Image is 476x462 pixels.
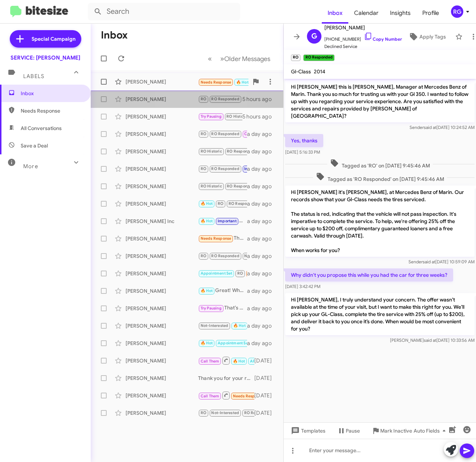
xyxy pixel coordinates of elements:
[244,166,263,171] span: Important
[348,3,384,24] span: Calendar
[285,268,453,281] p: Why didn't you propose this while you had the car for three weeks?
[198,130,247,138] div: [PERSON_NAME] please call me back [PHONE_NUMBER] thank you
[408,424,454,437] button: Auto Fields
[198,391,254,400] div: Inbound Call
[198,356,254,365] div: Ok. Will let you know
[126,165,198,173] div: [PERSON_NAME]
[244,254,272,258] span: Not-Interested
[198,77,249,86] div: Inbound Call
[254,409,278,417] div: [DATE]
[126,218,198,225] div: [PERSON_NAME] Inc
[402,30,452,43] button: Apply Tags
[290,424,325,437] span: Templates
[247,270,278,277] div: a day ago
[211,97,239,101] span: RO Responded
[32,35,75,42] span: Special Campaign
[445,5,468,18] button: RG
[126,235,198,242] div: [PERSON_NAME]
[242,96,278,103] div: 5 hours ago
[23,73,44,80] span: Labels
[198,321,247,330] div: Hi Bong, we do have a coupon on our website that I can honor for $100.00 off brake pad & rotor re...
[201,131,206,136] span: RO
[126,409,198,417] div: [PERSON_NAME]
[211,131,239,136] span: RO Responded
[285,149,320,155] span: [DATE] 5:16:33 PM
[247,200,278,207] div: a day ago
[247,165,278,173] div: a day ago
[226,114,248,119] span: RO Historic
[220,54,224,63] span: »
[291,54,300,61] small: RO
[211,166,239,171] span: RO Responded
[324,43,402,50] span: Declined Service
[247,252,278,260] div: a day ago
[285,80,475,122] p: Hi [PERSON_NAME] this is [PERSON_NAME], Manager at Mercedes Benz of Marin. Thank you so much for ...
[198,374,254,382] div: Thank you for your response! Feel free to reach out when you're ready to schedule your service ap...
[384,3,416,24] a: Insights
[233,359,245,364] span: 🔥 Hot
[198,112,242,121] div: Need to earn the money.
[324,23,402,32] span: [PERSON_NAME]
[410,125,475,130] span: Sender [DATE] 10:24:52 AM
[126,113,198,120] div: [PERSON_NAME]
[201,219,213,223] span: 🔥 Hot
[224,55,270,63] span: Older Messages
[198,339,247,347] div: I've scheduled your appointment for [DATE] 10:30 AM. We look forward to seeing you then!
[424,125,436,130] span: said at
[11,54,80,61] div: SERVICE: [PERSON_NAME]
[218,201,223,206] span: RO
[126,183,198,190] div: [PERSON_NAME]
[201,254,206,258] span: RO
[247,235,278,242] div: a day ago
[247,183,278,190] div: a day ago
[285,284,320,289] span: [DATE] 3:42:42 PM
[201,97,206,101] span: RO
[218,219,237,223] span: Important
[198,147,247,155] div: The 30th works for us what time?
[227,184,270,189] span: RO Responded Historic
[201,410,206,415] span: RO
[201,184,222,189] span: RO Historic
[303,54,334,61] small: RO Responded
[229,201,257,206] span: RO Responded
[390,337,475,343] span: [PERSON_NAME] [DATE] 10:33:56 AM
[126,148,198,155] div: [PERSON_NAME]
[346,424,360,437] span: Pause
[244,410,272,415] span: RO Responded
[237,271,243,276] span: RO
[311,31,317,42] span: G
[247,322,278,329] div: a day ago
[247,130,278,138] div: a day ago
[242,113,278,120] div: 5 hours ago
[254,357,278,364] div: [DATE]
[247,287,278,295] div: a day ago
[126,374,198,382] div: [PERSON_NAME]
[126,130,198,138] div: [PERSON_NAME]
[126,287,198,295] div: [PERSON_NAME]
[201,201,213,206] span: 🔥 Hot
[204,51,216,66] button: Previous
[380,424,412,437] span: Mark Inactive
[23,163,38,170] span: More
[247,305,278,312] div: a day ago
[285,186,475,257] p: Hi [PERSON_NAME] it's [PERSON_NAME], at Mercedes Benz of Marin. Our records show that your Gl-Cla...
[247,148,278,155] div: a day ago
[126,96,198,103] div: [PERSON_NAME]
[233,394,264,398] span: Needs Response
[198,199,247,208] div: We're flying back to [GEOGRAPHIC_DATA] and leaving the car here, so it won't be used much. So pro...
[201,271,233,276] span: Appointment Set
[126,340,198,347] div: [PERSON_NAME]
[101,29,128,41] h1: Inbox
[331,424,366,437] button: Pause
[126,392,198,399] div: [PERSON_NAME]
[126,270,198,277] div: [PERSON_NAME]
[211,410,239,415] span: Not-Interested
[198,182,247,190] div: Can I make an appointment for you?
[227,149,270,154] span: RO Responded Historic
[284,424,331,437] button: Templates
[409,259,475,264] span: Sender [DATE] 10:59:09 AM
[201,306,222,311] span: Try Pausing
[198,252,247,260] div: Fix
[88,3,240,20] input: Search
